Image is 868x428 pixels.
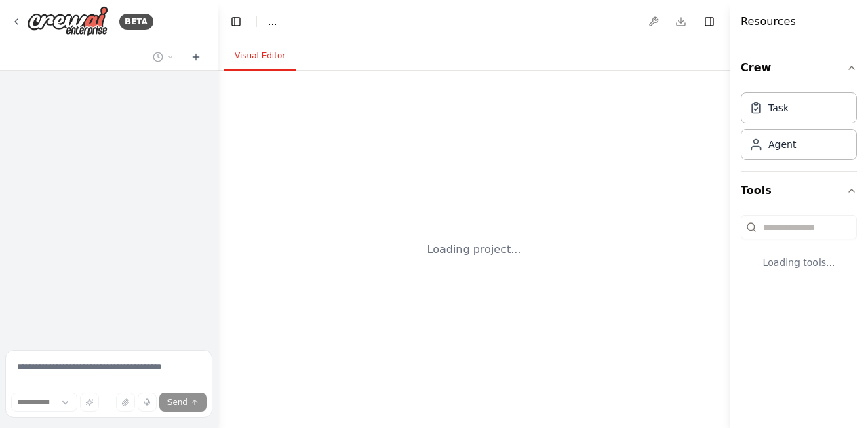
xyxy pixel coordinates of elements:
button: Hide left sidebar [226,12,245,31]
nav: breadcrumb [268,15,277,28]
img: Logo [27,6,108,37]
button: Improve this prompt [80,393,99,412]
span: Send [167,397,188,408]
span: ... [268,15,277,28]
h4: Resources [741,14,796,30]
div: Tools [741,210,857,291]
div: Crew [741,87,857,171]
div: Agent [768,138,796,151]
button: Hide right sidebar [700,12,719,31]
button: Send [159,393,207,412]
div: Loading tools... [741,245,857,280]
button: Switch to previous chat [147,49,180,65]
div: Task [768,101,789,115]
button: Click to speak your automation idea [138,393,157,412]
div: Loading project... [427,241,521,258]
button: Upload files [116,393,135,412]
button: Crew [741,49,857,87]
button: Visual Editor [224,42,296,71]
button: Tools [741,172,857,210]
div: BETA [119,14,153,30]
button: Start a new chat [185,49,207,65]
